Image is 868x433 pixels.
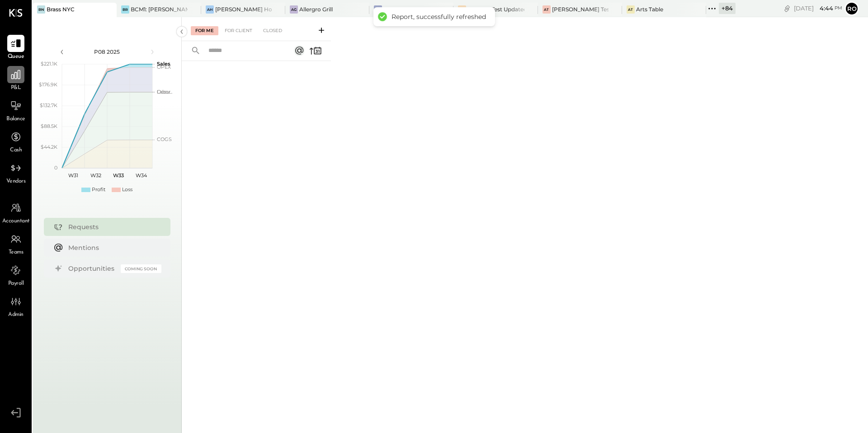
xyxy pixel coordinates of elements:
div: Coming Soon [121,264,161,273]
div: [PERSON_NAME] Test Create [552,5,609,13]
span: Vendors [6,178,26,186]
button: Ro [844,1,859,16]
div: For Client [220,26,257,35]
text: W32 [90,172,101,179]
span: Payroll [8,280,24,288]
div: For Me [191,26,218,35]
span: Queue [8,53,24,61]
div: Requests [68,222,157,231]
div: Am [374,5,382,14]
div: Loss [122,186,132,193]
a: Payroll [0,262,31,288]
div: Amara [383,5,401,13]
div: Mentions [68,243,157,252]
div: Arts Table [636,5,663,13]
span: P&L [11,84,21,92]
a: Queue [0,35,31,61]
span: Cash [10,146,22,155]
div: P08 2025 [69,48,146,56]
a: Cash [0,128,31,155]
div: BN [37,5,45,14]
text: 0 [54,165,57,171]
span: Admin [8,311,24,319]
text: W34 [135,172,147,179]
text: Occu... [157,89,172,95]
a: Admin [0,293,31,319]
a: Vendors [0,160,31,186]
text: OPEX [157,64,171,70]
text: Sales [157,61,170,67]
div: AT [627,5,635,14]
text: W31 [68,172,78,179]
div: BR [121,5,129,14]
a: Accountant [0,199,31,226]
div: + 84 [719,3,736,14]
div: [DATE] [794,4,842,13]
text: W33 [113,172,124,179]
text: $88.5K [41,123,57,129]
div: BCM1: [PERSON_NAME] Kitchen Bar Market [131,5,187,13]
div: AT [542,5,551,14]
span: Accountant [2,217,30,226]
div: AT [458,5,466,14]
a: Balance [0,97,31,123]
div: [PERSON_NAME] Hoboken [215,5,272,13]
div: Brass NYC [47,5,75,13]
a: P&L [0,66,31,92]
div: copy link [783,4,792,13]
div: Report, successfully refreshed [392,13,486,21]
text: $221.1K [41,61,57,67]
div: Closed [259,26,287,35]
text: $176.9K [39,81,57,88]
span: Teams [9,249,24,257]
div: Allergro Grill [299,5,333,13]
div: Opportunities [68,264,116,273]
div: AG [290,5,298,14]
text: COGS [157,136,172,142]
span: Balance [6,115,25,123]
text: $44.2K [41,144,57,150]
div: AH [206,5,214,14]
div: Profit [92,186,105,193]
a: Teams [0,231,31,257]
text: $132.7K [40,102,57,108]
div: Another Test Updated [467,5,524,13]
